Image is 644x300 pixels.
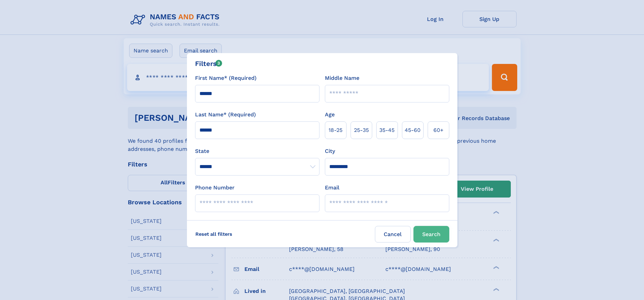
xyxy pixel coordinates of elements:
span: 45‑60 [405,126,421,134]
span: 25‑35 [354,126,369,134]
label: Last Name* (Required) [195,111,256,119]
label: State [195,147,319,155]
label: City [325,147,335,155]
span: 35‑45 [379,126,395,134]
label: Email [325,184,339,192]
label: Middle Name [325,74,359,82]
label: First Name* (Required) [195,74,257,82]
button: Search [413,226,449,243]
label: Cancel [375,226,411,243]
span: 60+ [433,126,444,134]
div: Filters [195,59,222,69]
span: 18‑25 [329,126,342,134]
label: Reset all filters [191,226,237,242]
label: Age [325,111,335,119]
label: Phone Number [195,184,235,192]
